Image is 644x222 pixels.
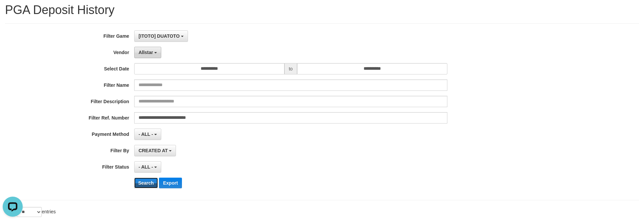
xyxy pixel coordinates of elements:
span: to [284,63,297,74]
button: - ALL - [134,129,161,140]
label: Show entries [5,207,56,217]
button: Export [159,178,182,188]
button: CREATED AT [134,145,176,156]
button: Allstar [134,47,161,58]
button: Search [134,178,158,188]
button: Open LiveChat chat widget [3,3,23,23]
span: - ALL - [139,164,153,170]
select: Showentries [17,207,42,217]
span: - ALL - [139,132,153,137]
button: [ITOTO] DUATOTO [134,30,188,42]
span: CREATED AT [139,148,168,153]
h1: PGA Deposit History [5,3,639,17]
span: [ITOTO] DUATOTO [139,33,180,39]
span: Allstar [139,50,153,55]
button: - ALL - [134,161,161,173]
